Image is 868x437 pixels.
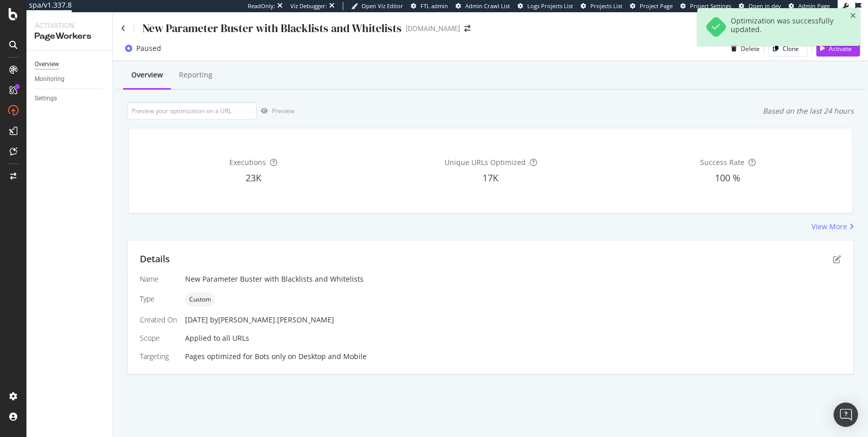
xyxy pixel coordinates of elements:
[640,2,673,10] span: Project Page
[35,74,105,85] a: Monitoring
[140,274,841,362] div: Applied to all URLs
[406,23,460,34] div: [DOMAIN_NAME]
[362,2,403,10] span: Open Viz Editor
[680,2,731,10] a: Project Settings
[715,172,740,184] span: 100 %
[248,2,275,10] div: ReadOnly:
[833,255,841,263] div: pen-to-square
[421,2,448,10] span: FTL admin
[127,102,257,120] input: Preview your optimization on a URL
[630,2,673,10] a: Project Page
[185,292,215,307] div: neutral label
[833,402,858,427] div: Open Intercom Messenger
[179,70,213,80] div: Reporting
[210,315,334,325] div: by [PERSON_NAME].[PERSON_NAME]
[456,2,510,10] a: Admin Crawl List
[185,315,841,325] div: [DATE]
[140,333,177,343] div: Scope
[35,93,57,104] div: Settings
[690,2,731,10] span: Project Settings
[850,12,856,19] div: close toast
[411,2,448,10] a: FTL admin
[731,16,842,38] div: Optimization was successfully updated.
[527,2,573,10] span: Logs Projects List
[518,2,573,10] a: Logs Projects List
[140,274,177,284] div: Name
[700,157,744,167] span: Success Rate
[298,351,367,362] div: Desktop and Mobile
[749,2,781,10] span: Open in dev
[35,20,104,31] div: Activation
[812,222,854,232] a: View More
[798,2,830,10] span: Admin Page
[444,157,525,167] span: Unique URLs Optimized
[35,93,105,104] a: Settings
[290,2,327,10] div: Viz Debugger:
[351,2,403,10] a: Open Viz Editor
[464,25,470,32] div: arrow-right-arrow-left
[189,296,211,303] span: Custom
[140,315,177,325] div: Created On
[140,253,170,266] div: Details
[140,351,177,362] div: Targeting
[257,103,294,119] button: Preview
[272,106,294,115] div: Preview
[255,351,286,362] div: Bots only
[35,59,105,70] a: Overview
[121,25,126,32] a: Click to go back
[185,274,841,284] div: New Parameter Buster with Blacklists and Whitelists
[789,2,830,10] a: Admin Page
[739,2,781,10] a: Open in dev
[812,222,847,232] div: View More
[465,2,510,10] span: Admin Crawl List
[35,59,59,70] div: Overview
[763,106,854,116] div: Based on the last 24 hours
[483,172,498,184] span: 17K
[246,172,261,184] span: 23K
[35,31,104,42] div: PageWorkers
[140,294,177,304] div: Type
[35,74,65,85] div: Monitoring
[142,20,402,36] div: New Parameter Buster with Blacklists and Whitelists
[590,2,622,10] span: Projects List
[229,157,266,167] span: Executions
[131,70,163,80] div: Overview
[185,351,841,362] div: Pages optimized for on
[581,2,622,10] a: Projects List
[136,43,161,53] div: Paused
